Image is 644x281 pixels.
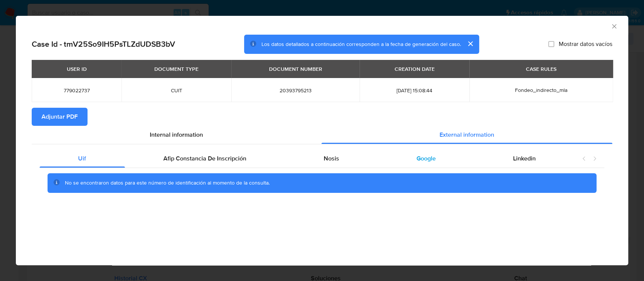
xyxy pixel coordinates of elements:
[548,41,554,47] input: Mostrar datos vacíos
[240,87,350,94] span: 20393795213
[521,63,561,75] div: CASE RULES
[41,108,78,125] span: Adjuntar PDF
[324,154,339,163] span: Nosis
[369,87,460,94] span: [DATE] 15:08:44
[440,130,494,139] span: External information
[261,40,461,48] span: Los datos detallados a continuación corresponden a la fecha de generación del caso.
[390,63,439,75] div: CREATION DATE
[163,154,246,163] span: Afip Constancia De Inscripción
[131,87,222,94] span: CUIT
[62,63,91,75] div: USER ID
[150,63,203,75] div: DOCUMENT TYPE
[78,154,86,163] span: Uif
[16,16,628,265] div: closure-recommendation-modal
[65,179,270,186] span: No se encontraron datos para este número de identificación al momento de la consulta.
[417,154,436,163] span: Google
[32,108,88,126] button: Adjuntar PDF
[32,39,175,49] h2: Case Id - tmV25So9IH5PsTLZdUDSB3bV
[150,130,203,139] span: Internal information
[32,126,612,144] div: Detailed info
[559,40,612,48] span: Mostrar datos vacíos
[461,35,479,53] button: cerrar
[513,154,536,163] span: Linkedin
[515,86,567,94] span: Fondeo_indirecto_mla
[41,87,112,94] span: 779022737
[264,63,327,75] div: DOCUMENT NUMBER
[40,150,574,168] div: Detailed external info
[610,23,617,29] button: Cerrar ventana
